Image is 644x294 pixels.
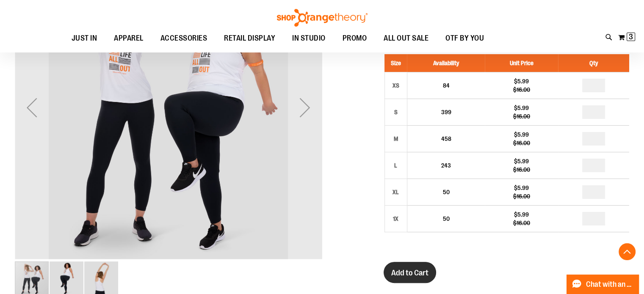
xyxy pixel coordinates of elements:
[489,130,554,139] div: $5.99
[384,29,428,48] span: ALL OUT SALE
[445,29,484,48] span: OTF BY YOU
[292,29,326,48] span: IN STUDIO
[558,54,629,72] th: Qty
[276,9,369,27] img: Shop Orangetheory
[343,29,367,48] span: PROMO
[489,77,554,85] div: $5.99
[489,210,554,219] div: $5.99
[489,192,554,201] div: $16.00
[567,275,639,294] button: Chat with an Expert
[442,215,449,222] span: 50
[390,212,402,225] div: 1X
[489,184,554,192] div: $5.99
[114,29,144,48] span: APPAREL
[489,85,554,94] div: $16.00
[442,189,449,195] span: 50
[442,82,449,89] span: 84
[160,29,207,48] span: ACCESSORIES
[441,109,451,115] span: 399
[384,54,407,72] th: Size
[390,132,402,145] div: M
[629,33,633,41] span: 3
[619,243,636,260] button: Back To Top
[384,262,436,283] button: Add to Cart
[407,54,485,72] th: Availability
[489,139,554,147] div: $16.00
[224,29,275,48] span: RETAIL DISPLAY
[489,165,554,174] div: $16.00
[390,106,402,118] div: S
[586,280,634,289] span: Chat with an Expert
[72,29,97,48] span: JUST IN
[489,219,554,227] div: $16.00
[489,157,554,165] div: $5.99
[489,104,554,112] div: $5.99
[390,186,402,198] div: XL
[489,112,554,121] div: $16.00
[441,135,451,142] span: 458
[390,159,402,172] div: L
[441,162,451,169] span: 243
[391,268,428,278] span: Add to Cart
[390,79,402,92] div: XS
[485,54,558,72] th: Unit Price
